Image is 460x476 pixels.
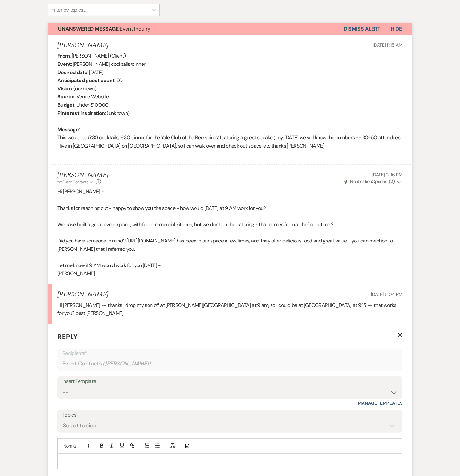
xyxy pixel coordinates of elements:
[48,23,344,35] button: Unanswered Message:Event Inquiry
[380,23,412,35] button: Hide
[62,411,398,420] label: Topics
[391,26,402,32] span: Hide
[57,291,108,299] h5: [PERSON_NAME]
[350,179,372,184] span: Notification
[343,178,402,185] button: NotificationOpened (2)
[344,179,395,184] span: Opened
[372,172,402,178] span: [DATE] 12:16 PM
[62,349,398,357] p: Recipients*
[57,204,402,212] p: Thanks for reaching out - happy to show you the space - how would [DATE] at 9 AM work for you?
[358,400,402,406] a: Manage Templates
[344,23,380,35] button: Dismiss Alert
[63,422,96,430] div: Select topics
[57,333,78,341] span: Reply
[58,26,150,32] span: Event Inquiry
[57,180,88,185] span: to: Event Contacts
[373,42,402,48] span: [DATE] 11:15 AM
[57,102,74,108] b: Budget
[57,269,402,278] p: [PERSON_NAME]
[57,61,71,67] b: Event
[57,69,87,76] b: Desired date
[57,220,402,229] p: We have built a great event space, with full commercial kitchen, but we don't do the catering - t...
[57,52,70,59] b: From
[57,171,108,179] h5: [PERSON_NAME]
[57,77,114,84] b: Anticipated guest count
[57,301,402,318] p: Hi [PERSON_NAME] -- thanks I drop my son off at [PERSON_NAME][GEOGRAPHIC_DATA] at 9 am, so i coul...
[51,6,86,14] div: Filter by topics...
[371,291,402,297] span: [DATE] 5:04 PM
[57,110,105,117] b: Pinterest inspiration
[58,26,120,32] strong: Unanswered Message:
[57,126,79,133] b: Message
[57,179,94,185] button: to: Event Contacts
[57,93,74,100] b: Source
[57,188,402,196] p: Hi [PERSON_NAME] -
[57,261,402,270] p: Let me know if 9 AM would work for you [DATE] -
[389,179,395,184] strong: ( 2 )
[62,377,398,386] div: Insert Template
[57,42,108,50] h5: [PERSON_NAME]
[103,359,151,368] span: ( [PERSON_NAME] )
[57,52,402,158] div: : [PERSON_NAME] (Client) : [PERSON_NAME] cocktails/dinner : [DATE] : 50 : (unknown) : Venue Websi...
[57,85,72,92] b: Vision
[62,357,398,370] div: Event Contacts
[57,237,402,253] p: Did you have someone in mind? [URL][DOMAIN_NAME] has been in our space a few times, and they offe...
